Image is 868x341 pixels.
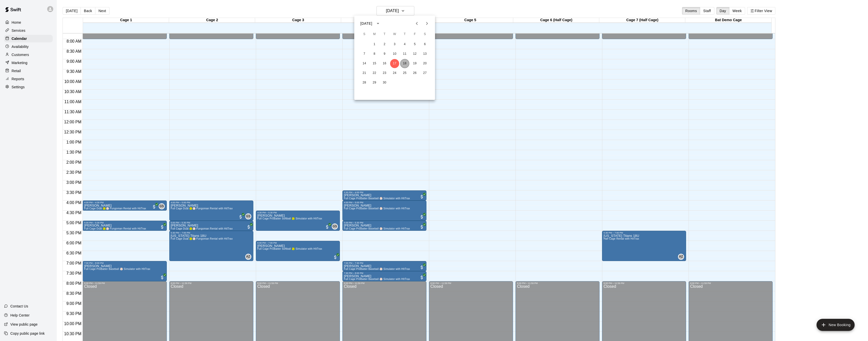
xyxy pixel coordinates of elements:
[400,69,409,78] button: 25
[420,69,429,78] button: 27
[360,69,369,78] button: 21
[420,49,429,59] button: 13
[390,69,399,78] button: 24
[410,69,419,78] button: 26
[422,18,432,29] button: Next month
[420,40,429,49] button: 6
[412,18,422,29] button: Previous month
[360,21,372,26] div: [DATE]
[390,59,399,68] button: 17
[370,78,379,87] button: 29
[380,29,389,39] span: Tuesday
[360,49,369,59] button: 7
[370,40,379,49] button: 1
[400,49,409,59] button: 11
[390,40,399,49] button: 3
[380,49,389,59] button: 9
[420,29,429,39] span: Saturday
[380,78,389,87] button: 30
[410,29,419,39] span: Friday
[400,59,409,68] button: 18
[400,40,409,49] button: 4
[400,29,409,39] span: Thursday
[360,78,369,87] button: 28
[410,59,419,68] button: 19
[370,29,379,39] span: Monday
[380,40,389,49] button: 2
[410,49,419,59] button: 12
[370,49,379,59] button: 8
[380,69,389,78] button: 23
[390,49,399,59] button: 10
[370,59,379,68] button: 15
[370,69,379,78] button: 22
[360,29,369,39] span: Sunday
[380,59,389,68] button: 16
[374,19,382,28] button: calendar view is open, switch to year view
[360,59,369,68] button: 14
[420,59,429,68] button: 20
[390,29,399,39] span: Wednesday
[410,40,419,49] button: 5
